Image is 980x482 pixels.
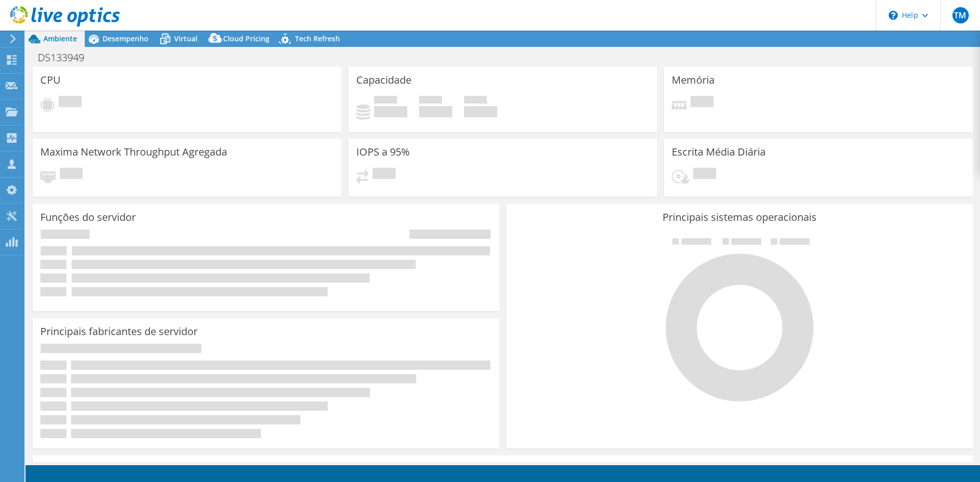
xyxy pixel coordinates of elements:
[59,96,82,110] span: Pendente
[33,52,100,63] h1: DS133949
[40,212,136,223] h3: Funções do servidor
[889,11,898,20] svg: \n
[693,168,716,182] span: Pendente
[373,168,396,182] span: Pendente
[419,96,442,106] span: Disponível
[464,96,487,106] span: Total
[223,34,269,43] span: Cloud Pricing
[464,106,497,117] h4: 0 GiB
[40,74,61,86] h3: CPU
[419,106,452,117] h4: 0 GiB
[356,74,411,86] h3: Capacidade
[374,96,397,106] span: Usado
[103,34,149,43] span: Desempenho
[952,7,969,23] span: TM
[514,212,965,223] h3: Principais sistemas operacionais
[43,34,77,43] span: Ambiente
[174,34,198,43] span: Virtual
[374,106,407,117] h4: 0 GiB
[356,146,410,158] h3: IOPS a 95%
[40,326,198,337] h3: Principais fabricantes de servidor
[672,146,766,158] h3: Escrita Média Diária
[40,146,227,158] h3: Maxima Network Throughput Agregada
[295,34,340,43] span: Tech Refresh
[672,74,715,86] h3: Memória
[691,96,714,110] span: Pendente
[60,168,83,182] span: Pendente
